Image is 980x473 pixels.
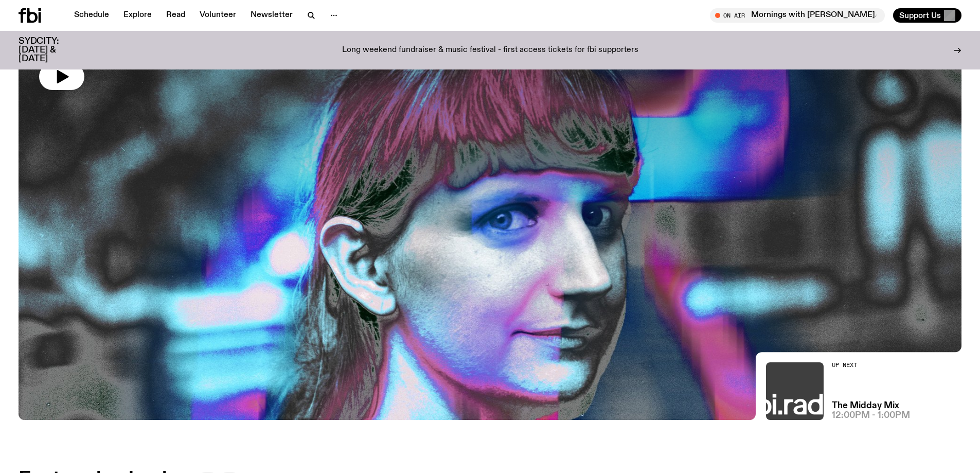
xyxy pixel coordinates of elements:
[19,37,84,63] h3: SYDCITY: [DATE] & [DATE]
[832,401,899,410] a: The Midday Mix
[117,8,158,23] a: Explore
[160,8,191,23] a: Read
[342,46,638,55] p: Long weekend fundraiser & music festival - first access tickets for fbi supporters
[832,362,910,368] h2: Up Next
[193,8,242,23] a: Volunteer
[68,8,115,23] a: Schedule
[832,411,910,420] span: 12:00pm - 1:00pm
[710,8,885,23] button: On AirMornings with [PERSON_NAME]/ [PERSON_NAME] Takes on Sp*t*fy
[244,8,299,23] a: Newsletter
[899,11,941,20] span: Support Us
[893,8,961,23] button: Support Us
